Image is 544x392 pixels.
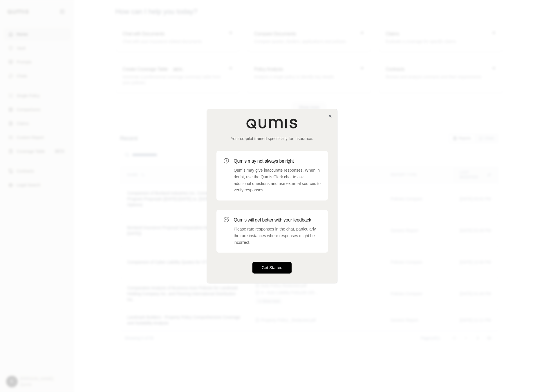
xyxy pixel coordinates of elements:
img: Qumis Logo [246,118,298,129]
h3: Qumis may not always be right [234,158,321,165]
h3: Qumis will get better with your feedback [234,217,321,224]
p: Qumis may give inaccurate responses. When in doubt, use the Qumis Clerk chat to ask additional qu... [234,167,321,193]
p: Please rate responses in the chat, particularly the rare instances where responses might be incor... [234,226,321,246]
button: Get Started [252,262,292,274]
p: Your co-pilot trained specifically for insurance. [216,136,328,141]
